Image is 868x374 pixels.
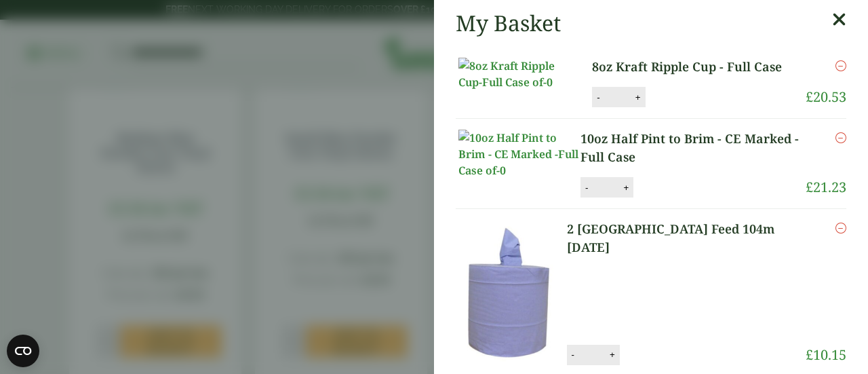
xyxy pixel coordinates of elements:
button: + [606,349,619,360]
span: £ [806,88,813,106]
a: Remove this item [835,58,846,74]
button: Open CMP widget [7,335,39,367]
button: - [593,92,604,103]
h2: My Basket [456,10,561,36]
a: 8oz Kraft Ripple Cup - Full Case [592,58,793,76]
a: 2 [GEOGRAPHIC_DATA] Feed 104m [DATE] [567,220,806,257]
bdi: 10.15 [806,345,846,364]
img: 8oz Kraft Ripple Cup-Full Case of-0 [458,58,580,90]
button: + [619,182,633,193]
button: - [581,182,592,193]
a: Remove this item [835,220,846,236]
bdi: 20.53 [806,88,846,106]
button: - [568,349,578,360]
span: £ [806,345,813,364]
img: 10oz Half Pint to Brim - CE Marked -Full Case of-0 [458,130,580,179]
a: Remove this item [835,130,846,146]
span: £ [806,178,813,196]
a: 10oz Half Pint to Brim - CE Marked - Full Case [580,130,806,166]
bdi: 21.23 [806,178,846,196]
button: + [631,92,645,103]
